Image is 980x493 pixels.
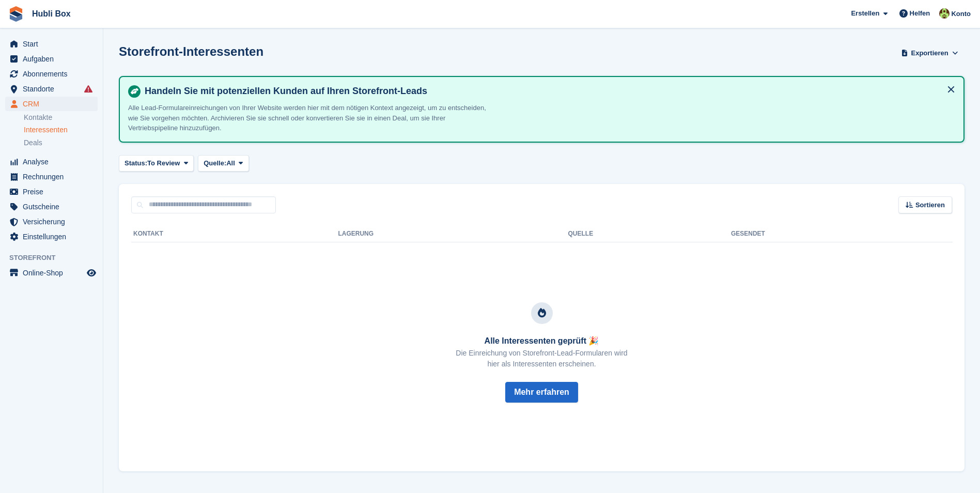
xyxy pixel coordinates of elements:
i: Es sind Fehler bei der Synchronisierung von Smart-Einträgen aufgetreten [84,85,92,93]
a: Kontakte [24,113,98,122]
button: Exportieren [899,44,960,61]
span: Einstellungen [23,229,85,244]
span: Start [23,37,85,51]
span: Rechnungen [23,170,85,184]
a: menu [5,67,98,81]
a: Deals [24,137,98,148]
span: Aufgaben [23,52,85,66]
span: Online-Shop [23,266,85,280]
a: menu [5,52,98,66]
h4: Handeln Sie mit potenziellen Kunden auf Ihren Storefront-Leads [141,85,955,97]
span: Konto [951,9,971,19]
span: Erstellen [851,8,879,19]
span: Gutscheine [23,199,85,214]
span: Status: [125,158,147,168]
span: Exportieren [911,48,948,58]
button: Status: To Review [119,155,194,172]
span: CRM [23,97,85,111]
h1: Storefront-Interessenten [119,44,263,58]
p: Die Einreichung von Storefront-Lead-Formularen wird hier als Interessenten erscheinen. [456,348,627,369]
a: menu [5,82,98,96]
span: Preise [23,184,85,199]
a: Hubli Box [28,5,75,22]
span: Deals [24,138,42,148]
a: Vorschau-Shop [85,267,98,279]
img: Luca Space4you [939,8,950,19]
button: Quelle: All [198,155,248,172]
span: To Review [147,158,180,168]
th: Quelle [568,226,730,242]
a: Interessenten [24,125,98,135]
th: Gesendet [731,226,952,242]
p: Alle Lead-Formulareinreichungen von Ihrer Website werden hier mit dem nötigen Kontext angezeigt, ... [128,103,490,133]
span: Versicherung [23,214,85,229]
span: Storefront [9,253,103,263]
a: menu [5,155,98,169]
th: Kontakt [131,226,338,242]
button: Mehr erfahren [505,382,578,403]
span: Sortieren [915,200,945,210]
a: menu [5,37,98,51]
span: Abonnements [23,67,85,81]
span: All [226,158,235,168]
span: Quelle: [204,158,226,168]
span: Analyse [23,155,85,169]
a: Speisekarte [5,266,98,280]
span: Standorte [23,82,85,96]
a: menu [5,170,98,184]
a: menu [5,97,98,111]
span: Helfen [910,8,930,19]
span: Interessenten [24,125,68,135]
th: Lagerung [338,226,568,242]
a: menu [5,184,98,199]
a: menu [5,214,98,229]
a: menu [5,229,98,244]
h3: Alle Interessenten geprüft 🎉 [456,336,627,346]
a: menu [5,199,98,214]
img: stora-icon-8386f47178a22dfd0bd8f6a31ec36ba5ce8667c1dd55bd0f319d3a0aa187defe.svg [8,6,24,22]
